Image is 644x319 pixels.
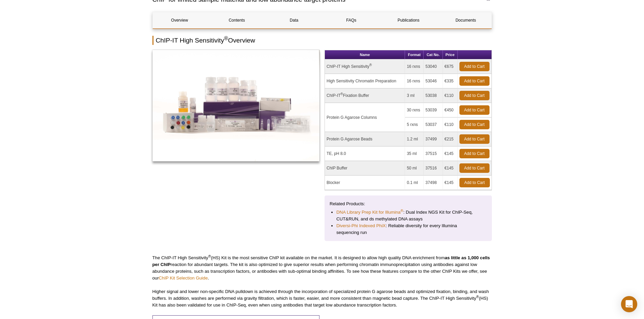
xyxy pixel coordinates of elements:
[210,12,264,28] a: Contents
[424,147,443,161] td: 37515
[324,12,378,28] a: FAQs
[443,50,458,59] th: Price
[369,63,372,67] sup: ®
[443,176,458,190] td: €145
[424,176,443,190] td: 37498
[459,178,490,187] a: Add to Cart
[152,36,492,45] h2: ChIP-IT High Sensitivity Overview
[336,209,480,222] li: : Dual Index NGS Kit for ChIP-Seq, CUT&RUN, and ds methylated DNA assays
[443,161,458,176] td: €145
[382,12,435,28] a: Publications
[325,147,405,161] td: TE, pH 8.0
[459,105,490,115] a: Add to Cart
[159,275,208,281] a: ChIP Kit Selection Guide
[405,88,424,103] td: 3 ml
[325,103,405,132] td: Protein G Agarose Columns
[459,163,490,173] a: Add to Cart
[336,222,480,236] li: : Reliable diversity for every Illumina sequencing run
[267,12,321,28] a: Data
[405,103,424,117] td: 30 rxns
[405,50,424,59] th: Format
[459,62,490,71] a: Add to Cart
[424,59,443,74] td: 53040
[401,209,403,213] sup: ®
[424,50,443,59] th: Cat No.
[424,88,443,103] td: 53038
[325,176,405,190] td: Blocker
[443,147,458,161] td: €145
[621,296,637,312] div: Open Intercom Messenger
[443,88,458,103] td: €110
[325,50,405,59] th: Name
[405,59,424,74] td: 16 rxns
[405,74,424,88] td: 16 rxns
[152,255,492,282] p: The ChIP-IT High Sensitivity (HS) Kit is the most sensitive ChIP kit available on the market. It ...
[424,103,443,117] td: 53039
[459,76,490,86] a: Add to Cart
[459,149,490,158] a: Add to Cart
[325,59,405,74] td: ChIP-IT High Sensitivity
[424,74,443,88] td: 53046
[405,117,424,132] td: 5 rxns
[443,59,458,74] td: €675
[405,132,424,147] td: 1.2 ml
[153,12,207,28] a: Overview
[405,147,424,161] td: 35 ml
[459,134,490,144] a: Add to Cart
[325,132,405,147] td: Protein G Agarose Beads
[443,132,458,147] td: €215
[325,88,405,103] td: ChIP-IT Fixation Buffer
[224,35,228,41] sup: ®
[152,288,492,309] p: Higher signal and lower non-specific DNA pulldown is achieved through the incorporation of specia...
[476,295,479,299] sup: ®
[443,103,458,117] td: €450
[336,222,386,229] a: Diversi-Phi Indexed PhiX
[152,50,320,161] img: ChIP-IT High Sensitivity Kit
[208,254,211,258] sup: ®
[325,161,405,176] td: ChIP Buffer
[340,92,343,96] sup: ®
[424,161,443,176] td: 37516
[424,132,443,147] td: 37499
[405,176,424,190] td: 0.1 ml
[325,74,405,88] td: High Sensitivity Chromatin Preparation
[459,91,490,100] a: Add to Cart
[439,12,493,28] a: Documents
[336,209,403,216] a: DNA Library Prep Kit for Illumina®
[405,161,424,176] td: 50 ml
[330,201,487,207] p: Related Products:
[443,117,458,132] td: €110
[424,117,443,132] td: 53037
[459,120,490,129] a: Add to Cart
[443,74,458,88] td: €335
